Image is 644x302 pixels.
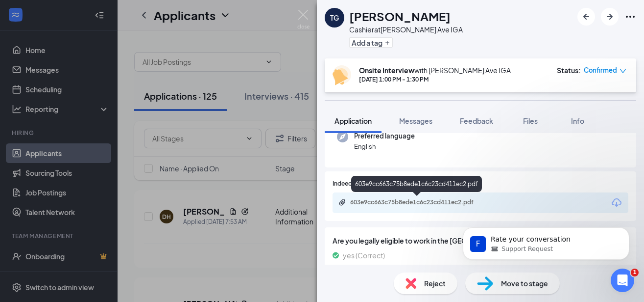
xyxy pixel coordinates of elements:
[557,65,581,75] div: Status :
[354,131,415,141] span: Preferred language
[359,75,511,83] div: [DATE] 1:00 PM - 1:30 PM
[448,207,644,275] iframe: Intercom notifications message
[601,8,619,26] button: ArrowRight
[334,116,372,125] span: Application
[460,116,493,125] span: Feedback
[501,278,548,289] span: Move to stage
[350,198,487,206] div: 603e9cc663c75b8ede1c6c23cd411ec2.pdf
[384,40,390,46] svg: Plus
[577,8,595,26] button: ArrowLeftNew
[349,8,451,25] h1: [PERSON_NAME]
[354,141,415,151] span: English
[351,176,482,192] div: 603e9cc663c75b8ede1c6c23cd411ec2.pdf
[333,235,628,246] span: Are you legally eligible to work in the [GEOGRAPHIC_DATA] and at least 15 years of age?
[571,116,584,125] span: Info
[338,198,346,206] svg: Paperclip
[631,269,639,276] span: 1
[611,197,622,209] svg: Download
[523,116,538,125] span: Files
[359,65,511,75] div: with [PERSON_NAME] Ave IGA
[343,250,385,261] span: yes (Correct)
[604,11,616,23] svg: ArrowRight
[338,198,497,208] a: Paperclip603e9cc663c75b8ede1c6c23cd411ec2.pdf
[580,11,592,23] svg: ArrowLeftNew
[333,179,376,189] span: Indeed Resume
[624,11,636,23] svg: Ellipses
[584,65,617,75] span: Confirmed
[349,25,463,34] div: Cashier at [PERSON_NAME] Ave IGA
[424,278,446,289] span: Reject
[620,68,626,75] span: down
[359,66,414,75] b: Onsite Interview
[330,13,339,23] div: TG
[349,37,393,48] button: PlusAdd a tag
[611,269,634,292] iframe: Intercom live chat
[399,116,432,125] span: Messages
